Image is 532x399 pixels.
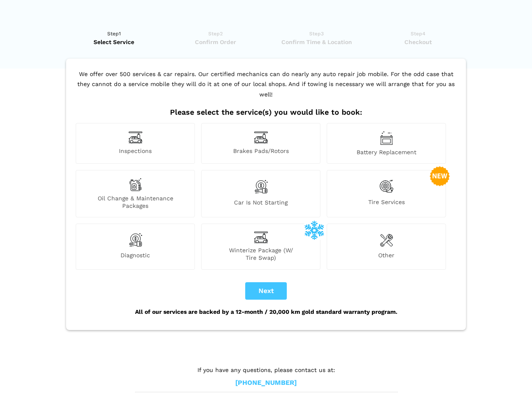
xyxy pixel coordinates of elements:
p: We offer over 500 services & car repairs. Our certified mechanics can do nearly any auto repair j... [74,69,458,108]
p: If you have any questions, please contact us at: [135,365,397,374]
span: Brakes Pads/Rotors [202,147,320,156]
span: Tire Services [327,198,446,209]
a: Step4 [370,30,466,46]
span: Inspections [76,147,195,156]
span: Oil Change & Maintenance Packages [76,195,195,209]
span: Confirm Time & Location [268,38,365,46]
a: [PHONE_NUMBER] [235,379,297,387]
span: Checkout [370,38,466,46]
img: winterize-icon_1.png [304,220,324,240]
button: Next [245,282,287,300]
span: Diagnostic [76,251,195,261]
span: Battery Replacement [327,148,446,156]
h2: Please select the service(s) you would like to book: [74,108,458,117]
span: Confirm Order [167,38,264,46]
span: Other [327,251,446,261]
span: Car is not starting [202,199,320,209]
a: Step1 [66,30,162,46]
img: new-badge-2-48.png [430,166,450,186]
span: Winterize Package (W/ Tire Swap) [202,246,320,261]
span: Select Service [66,38,162,46]
a: Step2 [167,30,264,46]
div: All of our services are backed by a 12-month / 20,000 km gold standard warranty program. [74,300,458,324]
a: Step3 [268,30,365,46]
